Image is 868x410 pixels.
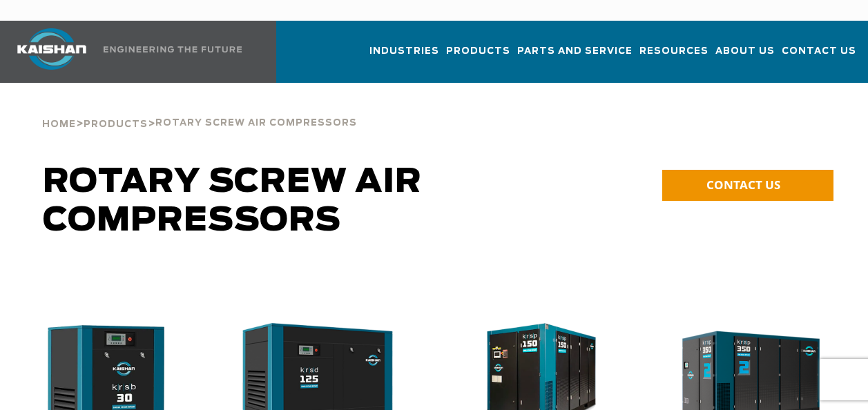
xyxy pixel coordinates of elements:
[662,170,833,201] a: CONTACT US
[42,117,76,130] a: Home
[715,43,775,59] span: About Us
[104,46,242,52] img: Engineering the future
[42,120,76,129] span: Home
[639,43,708,59] span: Resources
[43,166,422,237] span: Rotary Screw Air Compressors
[517,43,633,59] span: Parts and Service
[84,117,148,130] a: Products
[715,33,775,80] a: About Us
[706,177,780,193] span: CONTACT US
[639,33,708,80] a: Resources
[446,33,510,80] a: Products
[446,43,510,59] span: Products
[782,33,856,80] a: Contact Us
[782,43,856,59] span: Contact Us
[369,33,439,80] a: Industries
[42,83,357,135] div: > >
[84,120,148,129] span: Products
[517,33,633,80] a: Parts and Service
[369,43,439,59] span: Industries
[155,119,357,128] span: Rotary Screw Air Compressors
